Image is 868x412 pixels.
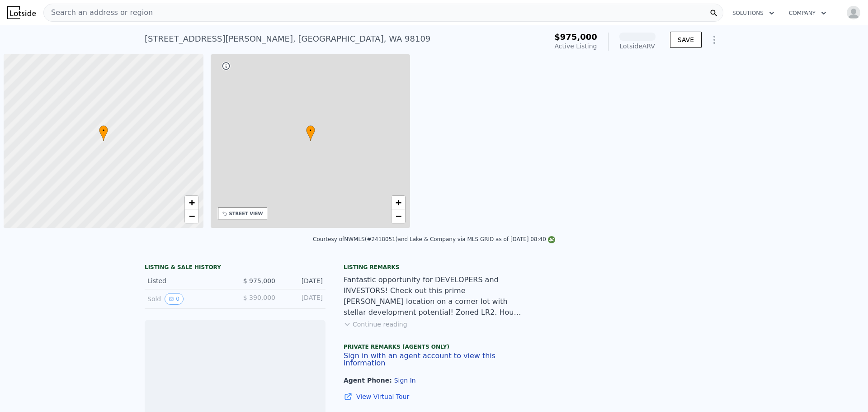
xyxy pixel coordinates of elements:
button: Sign in with an agent account to view this information [344,352,524,367]
a: Zoom out [392,209,405,223]
span: $ 975,000 [243,277,275,284]
div: Listed [147,276,228,285]
span: + [189,197,194,208]
button: Sign In [394,377,416,384]
span: + [396,197,401,208]
div: LISTING & SALE HISTORY [145,264,325,273]
span: • [99,127,108,135]
div: Lotside ARV [619,42,656,51]
img: Lotside [7,6,36,19]
a: Zoom in [392,196,405,209]
span: − [396,210,401,222]
div: Fantastic opportunity for DEVELOPERS and INVESTORS! Check out this prime [PERSON_NAME] location o... [344,275,524,318]
span: Search an address or region [44,7,153,18]
button: Company [782,5,834,21]
button: View historical data [165,293,184,305]
a: Zoom in [185,196,198,209]
div: Listing remarks [344,264,524,271]
a: View Virtual Tour [344,392,524,401]
div: [STREET_ADDRESS][PERSON_NAME] , [GEOGRAPHIC_DATA] , WA 98109 [145,33,430,45]
span: $975,000 [554,32,597,42]
div: STREET VIEW [229,210,263,217]
button: Show Options [705,31,723,49]
button: SAVE [670,32,702,48]
button: Solutions [725,5,782,21]
img: avatar [846,5,861,20]
a: Zoom out [185,209,198,223]
div: • [306,125,315,141]
span: Active Listing [555,43,597,50]
img: NWMLS Logo [548,236,555,243]
div: [DATE] [283,293,323,305]
span: • [306,127,315,135]
button: Continue reading [344,320,407,329]
span: $ 390,000 [243,294,275,301]
span: Agent Phone: [344,377,394,384]
div: Sold [147,293,228,305]
div: [DATE] [283,276,323,285]
span: − [189,210,194,222]
div: • [99,125,108,141]
div: Courtesy of NWMLS (#2418051) and Lake & Company via MLS GRID as of [DATE] 08:40 [313,236,555,242]
div: Private Remarks (Agents Only) [344,343,524,352]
